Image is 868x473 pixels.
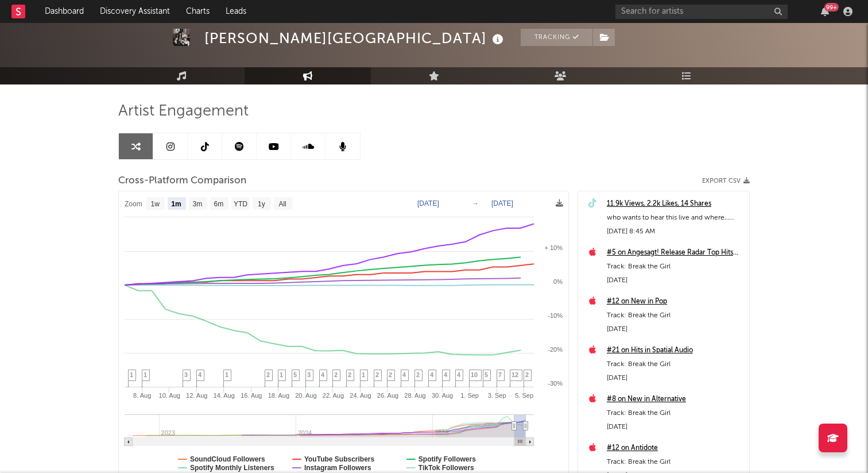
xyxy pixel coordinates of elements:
div: [DATE] [607,274,743,287]
a: #8 on New in Alternative [607,393,743,406]
span: 5 [293,371,297,378]
div: [PERSON_NAME][GEOGRAPHIC_DATA] [204,29,506,48]
a: #5 on Angesagt! Release Radar Top Hits 2025 [607,246,743,260]
span: 4 [321,371,324,378]
span: 2 [389,371,392,378]
text: + 10% [545,244,563,251]
span: Cross-Platform Comparison [118,174,246,188]
text: 30. Aug [432,392,453,399]
span: 7 [498,371,502,378]
div: Track: Break the Girl [607,406,743,420]
text: 18. Aug [268,392,289,399]
button: Tracking [521,29,592,46]
span: 2 [525,371,529,378]
text: 26. Aug [377,392,398,399]
span: 2 [416,371,420,378]
span: 1 [225,371,228,378]
text: YouTube Subscribers [304,455,375,463]
span: 1 [130,371,133,378]
text: 12. Aug [186,392,207,399]
a: #21 on Hits in Spatial Audio [607,344,743,357]
text: Spotify Monthly Listeners [190,464,274,472]
text: 6m [214,200,224,208]
text: Instagram Followers [304,464,371,472]
span: 10 [471,371,478,378]
span: 4 [457,371,460,378]
button: 99+ [821,7,829,16]
span: 4 [198,371,201,378]
text: 1y [258,200,265,208]
text: 1m [171,200,181,208]
text: 3m [193,200,203,208]
text: 1w [151,200,160,208]
text: [DATE] [417,199,439,207]
text: 10. Aug [159,392,180,399]
a: #12 on New in Pop [607,295,743,309]
text: 8. Aug [133,392,151,399]
text: [DATE] [491,199,513,207]
text: -10% [548,312,563,319]
div: [DATE] 8:45 AM [607,225,743,239]
div: Track: Break the Girl [607,309,743,322]
text: 0% [553,278,563,285]
text: 14. Aug [214,392,235,399]
span: 1 [362,371,365,378]
div: 99 + [824,3,839,11]
a: #12 on Antidote [607,441,743,455]
span: 2 [348,371,351,378]
div: [DATE] [607,420,743,434]
span: 1 [144,371,147,378]
text: Zoom [125,200,142,208]
text: YTD [234,200,247,208]
span: 3 [184,371,188,378]
span: 3 [307,371,311,378]
text: 16. Aug [241,392,262,399]
button: Export CSV [702,178,750,184]
text: 20. Aug [295,392,316,399]
text: -30% [548,380,563,387]
span: 4 [430,371,433,378]
text: 5. Sep [515,392,533,399]
span: 2 [334,371,338,378]
span: 2 [375,371,379,378]
span: 4 [444,371,447,378]
text: TikTok Followers [418,464,474,472]
text: SoundCloud Followers [190,455,265,463]
div: who wants to hear this live and where… #breakthegirl #newmusic #lyrics #realatable #fyp [607,211,743,225]
text: 22. Aug [323,392,344,399]
text: All [278,200,286,208]
text: → [472,199,479,207]
span: 12 [511,371,518,378]
text: 1. Sep [460,392,479,399]
text: -20% [548,346,563,353]
a: 11.9k Views, 2.2k Likes, 14 Shares [607,197,743,211]
text: 24. Aug [350,392,371,399]
span: Artist Engagement [118,105,249,118]
div: Track: Break the Girl [607,260,743,274]
div: [DATE] [607,322,743,336]
span: 4 [402,371,406,378]
span: 1 [280,371,283,378]
text: 28. Aug [404,392,425,399]
text: 3. Sep [488,392,506,399]
div: Track: Break the Girl [607,455,743,469]
div: Track: Break the Girl [607,357,743,371]
input: Search for artists [615,5,788,19]
div: [DATE] [607,371,743,385]
span: 5 [485,371,488,378]
text: Spotify Followers [418,455,476,463]
span: 2 [266,371,270,378]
